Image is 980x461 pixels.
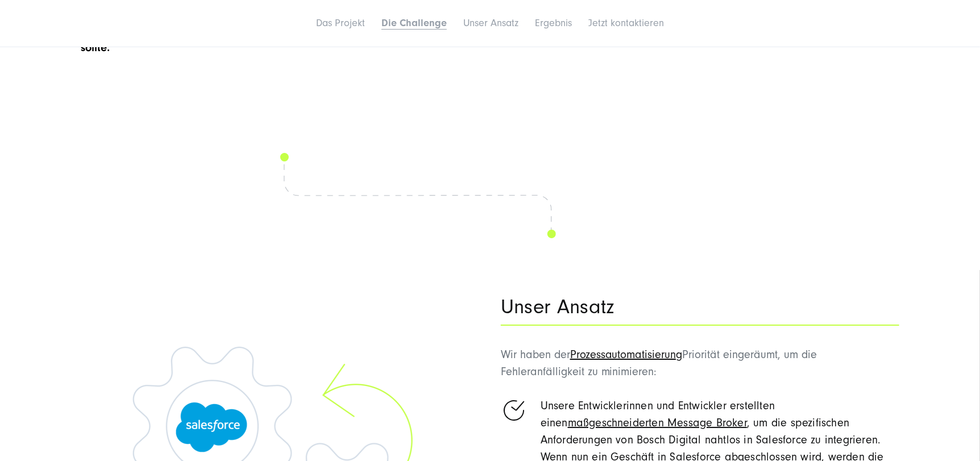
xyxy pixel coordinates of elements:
a: Das Projekt [316,17,365,29]
a: Die Challenge [381,17,447,29]
a: Unser Ansatz [463,17,518,29]
a: maßgeschneiderten Message Broker [568,417,747,429]
a: Prozessautomatisierung [570,348,683,361]
a: Ergebnis [535,17,572,29]
h2: Unser Ansatz [501,297,899,317]
a: Jetzt kontaktieren [588,17,664,29]
p: Wir haben der Priorität eingeräumt, um die Fehleranfälligkeit zu minimieren: [501,346,899,380]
